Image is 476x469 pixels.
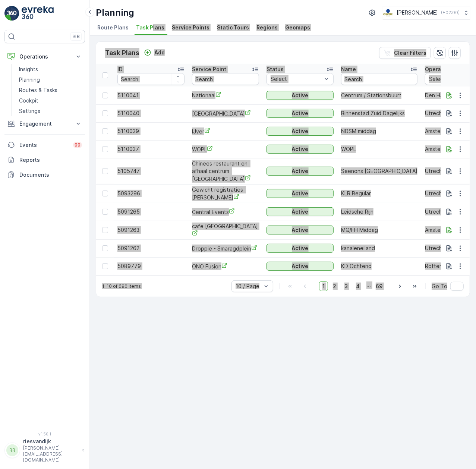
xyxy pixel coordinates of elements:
[292,190,309,197] p: Active
[267,207,334,216] button: Active
[97,24,129,31] span: Route Plans
[19,53,70,60] p: Operations
[192,223,259,238] span: cafe [GEOGRAPHIC_DATA]
[19,156,82,164] p: Reports
[16,75,85,85] a: Planning
[117,208,185,215] a: 5091265
[19,120,70,128] p: Engagement
[16,106,85,116] a: Settings
[102,168,108,174] div: Toggle Row Selected
[267,167,334,176] button: Active
[192,245,259,252] a: Droppie - Smaragdplein
[6,444,18,456] div: RR
[102,191,108,196] div: Toggle Row Selected
[117,128,185,135] a: 5110039
[102,227,108,233] div: Toggle Row Selected
[267,109,334,118] button: Active
[4,167,85,182] a: Documents
[192,110,259,117] span: [GEOGRAPHIC_DATA]
[19,66,38,73] p: Insights
[23,438,78,445] p: riesvandijk
[341,167,417,175] p: Seenons [GEOGRAPHIC_DATA]
[292,167,309,175] p: Active
[102,209,108,215] div: Toggle Row Selected
[341,145,417,153] p: WOPL
[267,66,284,73] p: Status
[19,97,38,104] p: Cockpit
[341,262,417,270] p: KD Ochtend
[319,281,328,291] span: 1
[117,262,185,270] a: 5089779
[117,145,185,153] a: 5110037
[117,226,185,234] a: 5091263
[192,160,259,183] span: Chinees restaurant en afhaal centrum [GEOGRAPHIC_DATA]
[379,47,431,59] button: Clear Filters
[192,262,259,270] a: ONO Fusion
[292,226,309,234] p: Active
[192,223,259,238] a: cafe Schinkelhaven
[22,6,54,21] img: logo_light-DOdMpM7g.png
[141,48,168,57] button: Add
[102,92,108,98] div: Toggle Row Selected
[4,152,85,167] a: Reports
[341,245,417,252] p: kanaleneiland
[19,107,40,115] p: Settings
[341,110,417,117] p: Binnenstad Zuid Dagelijks
[366,281,371,291] p: ...
[192,66,226,73] p: Service Point
[341,73,417,85] input: Search
[267,189,334,198] button: Active
[117,167,185,175] a: 5105747
[19,171,82,179] p: Documents
[75,142,81,148] p: 99
[192,73,259,85] input: Search
[432,283,447,290] span: Go To
[341,208,417,215] p: Leidsche Rijn
[102,146,108,152] div: Toggle Row Selected
[4,438,85,463] button: RRriesvandijk[PERSON_NAME][EMAIL_ADDRESS][DOMAIN_NAME]
[192,145,259,153] span: WOPL
[102,110,108,116] div: Toggle Row Selected
[217,24,249,31] span: Static Tours
[136,24,164,31] span: Task Plans
[117,73,185,85] input: Search
[105,48,139,58] p: Task Plans
[192,186,259,201] a: Gewicht registraties klépierre
[292,145,309,153] p: Active
[72,34,80,40] p: ⌘B
[192,128,259,135] a: IJver
[383,9,394,17] img: basis-logo_rgb2x.png
[117,110,185,117] a: 5110040
[154,49,165,56] p: Add
[341,92,417,99] p: Centrum / Stationsbuurt
[341,226,417,234] p: MQ/FH Middag
[267,145,334,154] button: Active
[16,85,85,95] a: Routes & Tasks
[192,208,259,216] a: Central Events
[383,6,470,19] button: [PERSON_NAME](+02:00)
[285,24,310,31] span: Geomaps
[172,24,209,31] span: Service Points
[117,92,185,99] a: 5110041
[372,281,386,291] span: 69
[102,245,108,251] div: Toggle Row Selected
[117,245,185,252] a: 5091262
[102,263,108,269] div: Toggle Row Selected
[397,9,438,16] p: [PERSON_NAME]
[292,245,309,252] p: Active
[4,6,19,21] img: logo
[267,262,334,271] button: Active
[441,10,460,16] p: ( +02:00 )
